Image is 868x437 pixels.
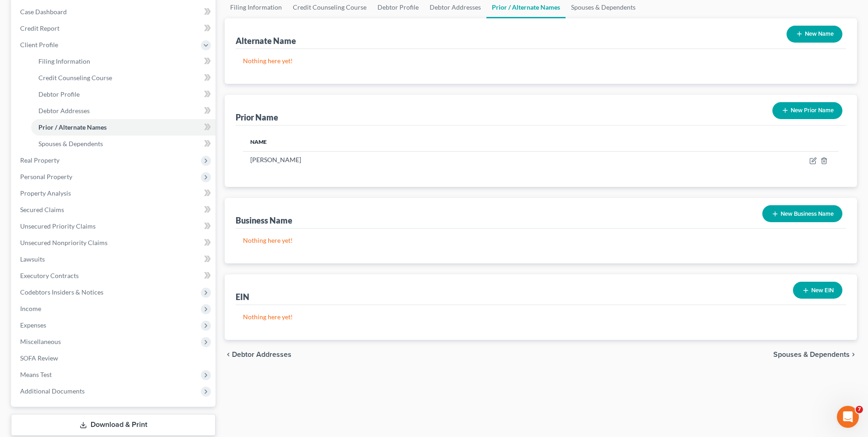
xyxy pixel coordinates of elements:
span: Debtor Addresses [232,351,291,358]
span: Lawsuits [20,255,45,263]
span: Spouses & Dependents [773,351,850,358]
span: Spouses & Dependents [38,140,103,147]
p: Nothing here yet! [243,56,839,66]
a: Spouses & Dependents [31,136,216,152]
span: SOFA Review [20,354,58,362]
i: chevron_left [225,351,232,358]
button: Spouses & Dependents chevron_right [773,351,857,358]
span: Personal Property [20,173,72,180]
span: 7 [856,406,863,413]
a: Executory Contracts [13,268,216,284]
a: Secured Claims [13,202,216,218]
a: Property Analysis [13,185,216,202]
div: Prior Name [236,112,278,123]
span: Unsecured Priority Claims [20,222,96,230]
div: EIN [236,291,249,302]
button: New Business Name [762,205,842,222]
span: Case Dashboard [20,8,67,16]
th: Name [243,133,625,151]
span: Credit Report [20,24,59,32]
i: chevron_right [850,351,857,358]
span: Expenses [20,321,46,329]
span: Prior / Alternate Names [38,123,107,131]
a: Credit Counseling Course [31,70,216,86]
span: Miscellaneous [20,338,61,345]
a: Prior / Alternate Names [31,119,216,136]
span: Codebtors Insiders & Notices [20,288,103,296]
span: Property Analysis [20,189,71,197]
span: Credit Counseling Course [38,74,112,82]
button: New EIN [793,282,842,299]
div: Business Name [236,215,292,226]
td: [PERSON_NAME] [243,151,625,169]
a: Case Dashboard [13,4,216,20]
span: Client Profile [20,41,58,49]
button: New Name [787,26,842,43]
a: Filing Information [31,53,216,70]
a: Download & Print [11,414,216,436]
button: chevron_left Debtor Addresses [225,351,291,358]
p: Nothing here yet! [243,236,839,245]
div: Alternate Name [236,35,296,46]
a: Debtor Addresses [31,103,216,119]
span: Executory Contracts [20,272,79,279]
span: Means Test [20,371,52,378]
p: Nothing here yet! [243,312,839,322]
iframe: Intercom live chat [837,406,859,428]
span: Debtor Addresses [38,107,90,115]
a: SOFA Review [13,350,216,366]
a: Unsecured Priority Claims [13,218,216,235]
span: Income [20,305,41,312]
a: Lawsuits [13,251,216,268]
span: Secured Claims [20,206,64,213]
span: Additional Documents [20,387,85,395]
span: Debtor Profile [38,90,80,98]
span: Real Property [20,156,59,164]
span: Filing Information [38,57,90,65]
span: Unsecured Nonpriority Claims [20,239,108,246]
a: Credit Report [13,20,216,37]
a: Debtor Profile [31,86,216,103]
a: Unsecured Nonpriority Claims [13,235,216,251]
button: New Prior Name [772,102,842,119]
